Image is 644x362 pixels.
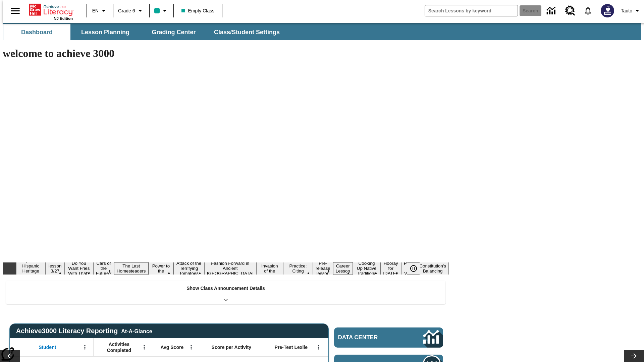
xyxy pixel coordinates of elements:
div: SubNavbar [3,23,641,40]
span: NJ Edition [54,16,73,20]
button: Slide 2 Test lesson 3/27 en [45,257,64,280]
a: Data Center [543,2,561,20]
span: Pre-Test Lexile [275,344,308,350]
button: Profile/Settings [618,5,644,17]
button: Language: EN, Select a language [89,5,111,17]
div: At-A-Glance [121,327,152,335]
button: Slide 6 Solar Power to the People [149,257,174,280]
div: SubNavbar [3,24,286,40]
p: Show Class Announcement Details [186,285,265,292]
button: Slide 15 Point of View [401,260,417,277]
img: Avatar [601,4,614,17]
input: search field [425,5,518,16]
span: Empty Class [181,7,215,14]
span: Student [39,344,56,350]
button: Class color is teal. Change class color [152,5,171,17]
button: Lesson Planning [72,24,139,40]
button: Open Menu [139,342,149,352]
a: Data Center [334,327,443,348]
button: Lesson carousel, Next [624,350,644,362]
span: Grade 6 [118,7,135,14]
span: EN [92,7,99,14]
button: Grading Center [140,24,207,40]
a: Resource Center, Will open in new tab [561,2,579,20]
button: Open Menu [80,342,90,352]
span: Tauto [621,7,632,14]
button: Slide 12 Career Lesson [333,262,353,275]
button: Open side menu [5,1,25,21]
button: Slide 5 The Last Homesteaders [114,262,149,275]
span: Data Center [338,334,401,341]
button: Slide 9 The Invasion of the Free CD [256,257,283,280]
span: Achieve3000 Literacy Reporting [16,327,152,335]
button: Slide 10 Mixed Practice: Citing Evidence [283,257,313,280]
span: Score per Activity [212,344,252,350]
button: Dashboard [3,24,70,40]
button: Select a new avatar [597,2,618,19]
div: Pause [407,262,427,275]
button: Slide 3 Do You Want Fries With That? [65,260,93,277]
span: Avg Score [160,344,183,350]
a: Notifications [579,2,597,19]
button: Slide 1 ¡Viva Hispanic Heritage Month! [16,257,45,280]
div: Show Class Announcement Details [6,281,445,304]
button: Slide 11 Pre-release lesson [313,260,333,277]
button: Slide 8 Fashion Forward in Ancient Rome [204,260,256,277]
a: Home [29,3,73,16]
button: Open Menu [314,342,324,352]
button: Open Menu [186,342,196,352]
button: Slide 4 Cars of the Future? [93,260,114,277]
button: Grade: Grade 6, Select a grade [115,5,147,17]
span: Activities Completed [97,341,141,353]
button: Slide 13 Cooking Up Native Traditions [353,260,381,277]
div: Home [29,2,73,20]
h1: welcome to achieve 3000 [3,47,449,60]
button: Slide 14 Hooray for Constitution Day! [380,260,401,277]
button: Slide 16 The Constitution's Balancing Act [417,257,449,280]
button: Pause [407,262,420,275]
button: Slide 7 Attack of the Terrifying Tomatoes [173,260,204,277]
button: Class/Student Settings [209,24,285,40]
